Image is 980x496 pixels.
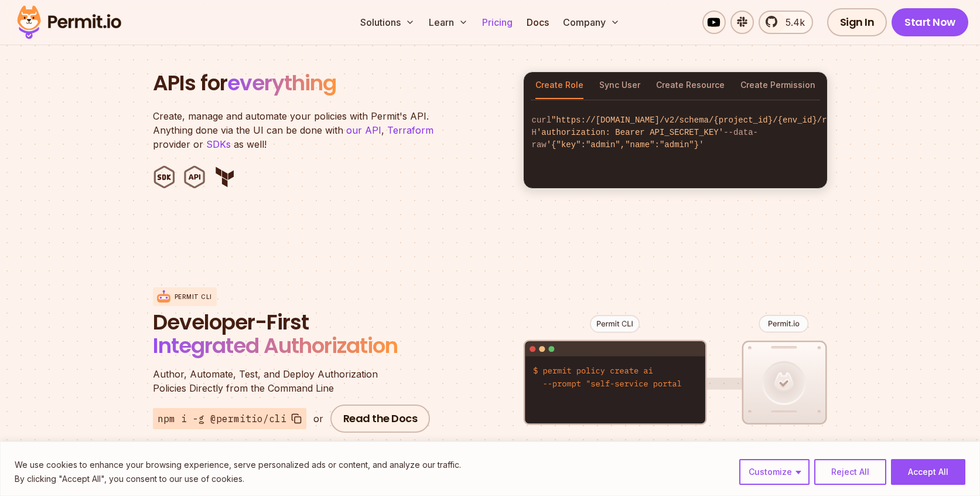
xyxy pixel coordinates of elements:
[547,140,704,150] span: '{"key":"admin","name":"admin"}'
[524,105,827,161] code: curl -H --data-raw
[153,72,509,95] h2: APIs for
[827,8,887,36] a: Sign In
[656,72,725,99] button: Create Resource
[227,68,336,98] span: everything
[891,459,965,485] button: Accept All
[740,72,815,99] button: Create Permission
[15,472,461,486] p: By clicking "Accept All", you consent to our use of cookies.
[356,11,419,34] button: Solutions
[153,331,398,361] span: Integrated Authorization
[313,412,323,426] div: or
[537,128,723,137] span: 'authorization: Bearer API_SECRET_KEY'
[535,72,583,99] button: Create Role
[153,367,434,395] p: Policies Directly from the Command Line
[153,408,306,429] button: npm i -g @permitio/cli
[346,124,381,136] a: our API
[477,11,517,34] a: Pricing
[814,459,886,485] button: Reject All
[892,8,968,36] a: Start Now
[15,458,461,472] p: We use cookies to enhance your browsing experience, serve personalized ads or content, and analyz...
[330,405,431,433] a: Read the Docs
[424,11,473,34] button: Learn
[153,311,434,334] span: Developer-First
[175,293,212,301] p: Permit CLI
[778,15,805,29] span: 5.4k
[739,459,810,485] button: Customize
[759,11,813,34] a: 5.4k
[551,115,851,125] span: "https://[DOMAIN_NAME]/v2/schema/{project_id}/{env_id}/roles"
[153,367,434,381] span: Author, Automate, Test, and Deploy Authorization
[558,11,624,34] button: Company
[12,2,127,42] img: Permit logo
[522,11,554,34] a: Docs
[206,138,231,150] a: SDKs
[153,109,446,151] p: Create, manage and automate your policies with Permit's API. Anything done via the UI can be done...
[158,412,286,426] span: npm i -g @permitio/cli
[599,72,640,99] button: Sync User
[387,124,433,136] a: Terraform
